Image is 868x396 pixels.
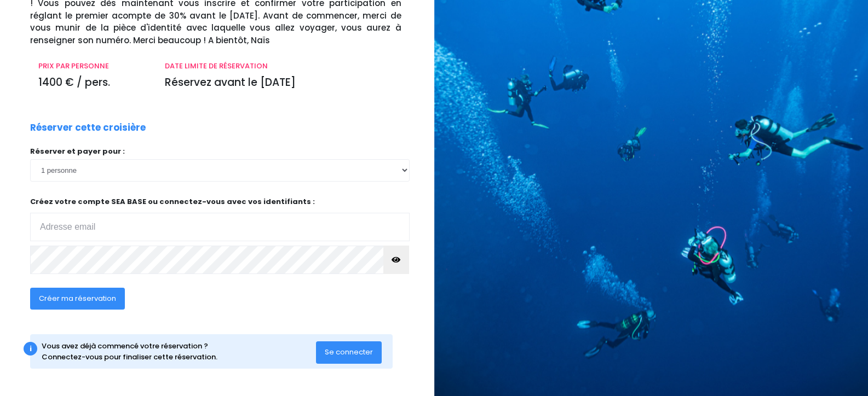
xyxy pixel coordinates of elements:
button: Créer ma réservation [30,288,125,310]
a: Se connecter [316,347,382,357]
button: Se connecter [316,341,382,363]
p: Créez votre compte SEA BASE ou connectez-vous avec vos identifiants : [30,196,410,242]
p: Réserver cette croisière [30,121,146,135]
p: Réservez avant le [DATE] [165,75,401,91]
p: DATE LIMITE DE RÉSERVATION [165,61,401,72]
input: Adresse email [30,213,410,241]
p: PRIX PAR PERSONNE [38,61,148,72]
p: Réserver et payer pour : [30,146,410,157]
div: i [24,342,37,356]
p: 1400 € / pers. [38,75,148,91]
span: Se connecter [325,347,373,357]
span: Créer ma réservation [39,293,116,304]
div: Vous avez déjà commencé votre réservation ? Connectez-vous pour finaliser cette réservation. [42,341,316,362]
